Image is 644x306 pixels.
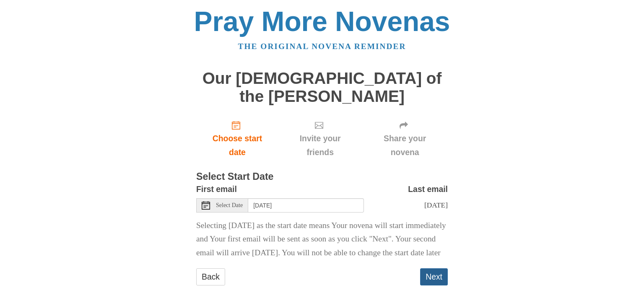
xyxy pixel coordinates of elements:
h3: Select Start Date [196,171,448,182]
span: Share your novena [370,132,439,159]
input: Use the arrow keys to pick a date [248,198,364,213]
span: [DATE] [424,201,448,209]
span: Select Date [216,202,243,208]
div: Click "Next" to confirm your start date first. [278,114,362,163]
a: Choose start date [196,114,278,163]
button: Next [420,268,448,285]
p: Selecting [DATE] as the start date means Your novena will start immediately and Your first email ... [196,219,448,260]
a: Back [196,268,225,285]
a: The original novena reminder [238,42,406,51]
label: Last email [408,182,448,196]
span: Choose start date [205,132,270,159]
h1: Our [DEMOGRAPHIC_DATA] of the [PERSON_NAME] [196,70,448,105]
div: Click "Next" to confirm your start date first. [362,114,448,163]
span: Invite your friends [287,132,353,159]
a: Pray More Novenas [194,6,450,37]
label: First email [196,182,237,196]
